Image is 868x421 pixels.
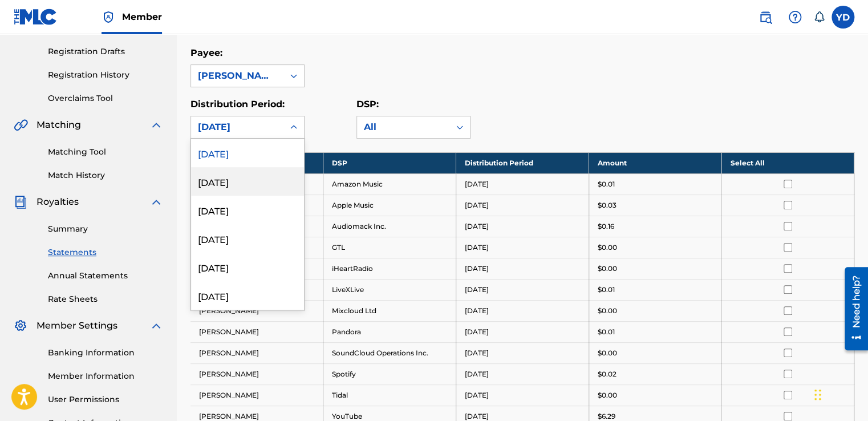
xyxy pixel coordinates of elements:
a: Banking Information [48,347,163,359]
a: Public Search [754,6,777,29]
p: $0.00 [598,242,617,253]
p: $0.03 [598,200,616,211]
td: [DATE] [456,279,589,300]
img: help [788,10,802,24]
a: Match History [48,169,163,181]
img: expand [149,319,163,333]
img: search [759,10,772,24]
td: [PERSON_NAME] [190,384,323,406]
div: [DATE] [191,253,304,281]
p: $0.01 [598,179,615,189]
td: [PERSON_NAME] [190,363,323,384]
th: DSP [323,152,456,173]
a: Overclaims Tool [48,92,163,104]
td: [DATE] [456,173,589,195]
td: [DATE] [456,195,589,216]
p: $0.01 [598,285,615,295]
img: Member Settings [14,319,27,333]
label: DSP: [356,99,379,110]
p: $0.01 [598,327,615,337]
td: Tidal [323,384,456,406]
td: Spotify [323,363,456,384]
p: $0.00 [598,306,617,316]
iframe: Resource Center [836,263,868,355]
a: Matching Tool [48,146,163,158]
td: [PERSON_NAME] [190,321,323,342]
td: Pandora [323,321,456,342]
td: [DATE] [456,363,589,384]
td: Amazon Music [323,173,456,195]
td: [DATE] [456,216,589,237]
th: Amount [589,152,721,173]
span: Matching [36,118,81,132]
div: Widget de chat [811,366,868,421]
td: Mixcloud Ltd [323,300,456,321]
div: [DATE] [191,281,304,310]
div: [PERSON_NAME] [198,69,277,83]
a: Member Information [48,370,163,382]
p: $0.00 [598,264,617,274]
td: SoundCloud Operations Inc. [323,342,456,363]
p: $0.16 [598,221,614,232]
div: Glisser [814,378,821,412]
td: [DATE] [456,237,589,258]
p: $0.00 [598,348,617,358]
td: [DATE] [456,384,589,406]
div: Help [784,6,806,29]
div: All [364,120,443,134]
span: Member Settings [36,319,117,333]
td: LiveXLive [323,279,456,300]
td: Apple Music [323,195,456,216]
div: [DATE] [198,120,277,134]
div: [DATE] [191,224,304,253]
div: [DATE] [191,196,304,224]
p: $0.02 [598,369,616,379]
img: Royalties [14,195,27,209]
a: User Permissions [48,394,163,406]
div: Notifications [813,11,825,23]
td: GTL [323,237,456,258]
th: Select All [721,152,854,173]
img: Matching [14,118,28,132]
div: User Menu [832,6,854,29]
th: Distribution Period [456,152,589,173]
img: MLC Logo [14,9,58,25]
td: [DATE] [456,300,589,321]
label: Distribution Period: [190,99,285,110]
td: iHeartRadio [323,258,456,279]
td: [DATE] [456,342,589,363]
a: Rate Sheets [48,293,163,305]
div: [DATE] [191,139,304,167]
a: Summary [48,223,163,235]
span: Royalties [36,195,79,209]
td: [PERSON_NAME] [190,342,323,363]
label: Payee: [190,47,222,58]
td: Audiomack Inc. [323,216,456,237]
div: [DATE] [191,167,304,196]
img: expand [149,195,163,209]
td: [PERSON_NAME] [190,300,323,321]
span: Member [122,10,162,23]
a: Statements [48,246,163,258]
a: Annual Statements [48,270,163,282]
img: Top Rightsholder [102,10,115,24]
iframe: Chat Widget [811,366,868,421]
td: [DATE] [456,258,589,279]
a: Registration Drafts [48,46,163,58]
p: $0.00 [598,390,617,400]
td: [DATE] [456,321,589,342]
a: Registration History [48,69,163,81]
img: expand [149,118,163,132]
